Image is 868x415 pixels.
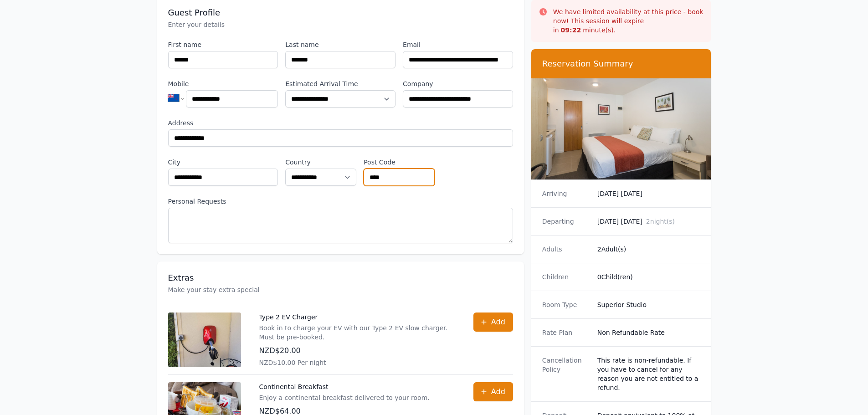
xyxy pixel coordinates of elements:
p: Type 2 EV Charger [259,313,455,322]
span: Add [491,317,505,328]
label: Mobile [168,79,278,88]
dd: Superior Studio [597,300,700,309]
dt: Arriving [542,189,590,198]
p: Continental Breakfast [259,382,430,391]
dd: 0 Child(ren) [597,272,700,282]
p: NZD$20.00 [259,345,455,356]
dt: Cancellation Policy [542,356,590,392]
label: Address [168,118,513,128]
button: Add [473,382,513,401]
p: NZD$10.00 Per night [259,358,455,367]
label: Last name [285,40,395,49]
label: First name [168,40,278,49]
p: Enter your details [168,20,513,29]
label: Personal Requests [168,197,513,206]
h3: Reservation Summary [542,58,700,69]
label: Country [285,158,356,167]
label: City [168,158,278,167]
dt: Children [542,272,590,282]
dd: [DATE] [DATE] [597,217,700,226]
img: Superior Studio [531,78,711,179]
h3: Extras [168,272,513,283]
label: Company [403,79,513,88]
span: 2 night(s) [646,218,675,225]
p: Enjoy a continental breakfast delivered to your room. [259,393,430,402]
dd: [DATE] [DATE] [597,189,700,198]
dt: Room Type [542,300,590,309]
label: Estimated Arrival Time [285,79,395,88]
dt: Rate Plan [542,328,590,337]
p: Book in to charge your EV with our Type 2 EV slow charger. Must be pre-booked. [259,323,455,342]
span: Add [491,386,505,397]
strong: 09 : 22 [561,26,581,34]
dt: Adults [542,245,590,254]
h3: Guest Profile [168,7,513,18]
label: Email [403,40,513,49]
img: Type 2 EV Charger [168,313,241,367]
dt: Departing [542,217,590,226]
dd: 2 Adult(s) [597,245,700,254]
p: Make your stay extra special [168,285,513,294]
dd: Non Refundable Rate [597,328,700,337]
div: This rate is non-refundable. If you have to cancel for any reason you are not entitled to a refund. [597,356,700,392]
p: We have limited availability at this price - book now! This session will expire in minute(s). [553,7,704,35]
label: Post Code [364,158,435,167]
button: Add [473,313,513,332]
